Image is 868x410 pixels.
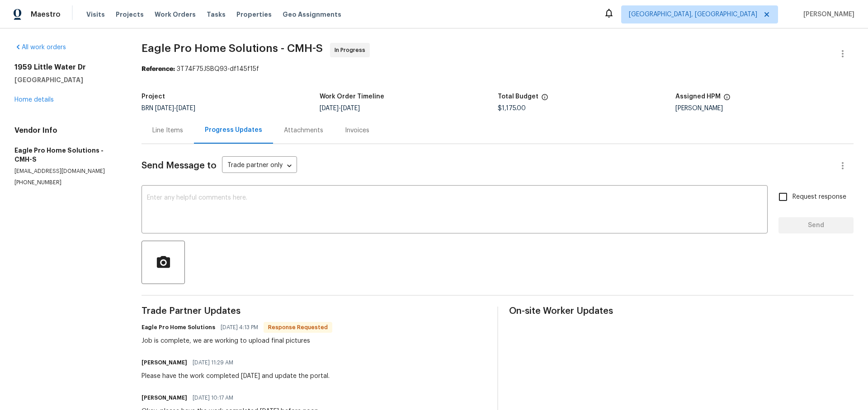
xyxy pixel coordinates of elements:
h5: Project [142,93,165,100]
div: 3T74F75JSBQ93-df145f15f [142,65,854,74]
span: The total cost of line items that have been proposed by Opendoor. This sum includes line items th... [541,93,548,105]
div: Job is complete, we are working to upload final pictures [142,336,332,345]
p: [EMAIL_ADDRESS][DOMAIN_NAME] [14,168,120,175]
span: - [155,105,195,112]
div: Line Items [152,126,183,135]
div: Invoices [345,126,369,135]
span: [DATE] [341,105,360,112]
span: [DATE] 10:17 AM [193,393,233,402]
span: On-site Worker Updates [509,307,854,316]
span: The hpm assigned to this work order. [723,93,731,105]
span: Trade Partner Updates [142,307,486,316]
span: [DATE] 4:13 PM [221,323,258,332]
span: In Progress [335,46,369,55]
h5: Assigned HPM [675,93,721,100]
div: Attachments [284,126,323,135]
h5: Work Order Timeline [320,93,384,100]
a: All work orders [14,44,66,51]
span: Work Orders [155,10,196,19]
h6: [PERSON_NAME] [142,358,187,367]
span: [DATE] [320,105,339,112]
h5: Total Budget [498,93,538,100]
span: BRN [142,105,195,112]
div: Trade partner only [222,158,297,173]
div: Progress Updates [205,126,262,135]
span: [DATE] 11:29 AM [193,358,233,367]
p: [PHONE_NUMBER] [14,179,120,186]
span: [DATE] [155,105,174,112]
h5: Eagle Pro Home Solutions - CMH-S [14,146,120,164]
span: $1,175.00 [498,105,526,112]
h4: Vendor Info [14,126,120,135]
span: [PERSON_NAME] [800,10,854,19]
span: Eagle Pro Home Solutions - CMH-S [142,43,323,54]
span: Send Message to [142,161,217,170]
span: Request response [793,192,846,202]
div: Please have the work completed [DATE] and update the portal. [142,372,330,381]
h5: [GEOGRAPHIC_DATA] [14,75,120,84]
span: [GEOGRAPHIC_DATA], [GEOGRAPHIC_DATA] [629,10,757,19]
span: - [320,105,360,112]
h6: Eagle Pro Home Solutions [142,323,215,332]
span: [DATE] [176,105,195,112]
span: Projects [116,10,144,19]
a: Home details [14,97,54,103]
h2: 1959 Little Water Dr [14,63,120,72]
span: Visits [86,10,105,19]
span: Properties [236,10,272,19]
div: [PERSON_NAME] [675,105,854,112]
b: Reference: [142,66,175,72]
span: Maestro [31,10,61,19]
span: Geo Assignments [283,10,341,19]
span: Response Requested [264,323,331,332]
h6: [PERSON_NAME] [142,393,187,402]
span: Tasks [207,11,226,18]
